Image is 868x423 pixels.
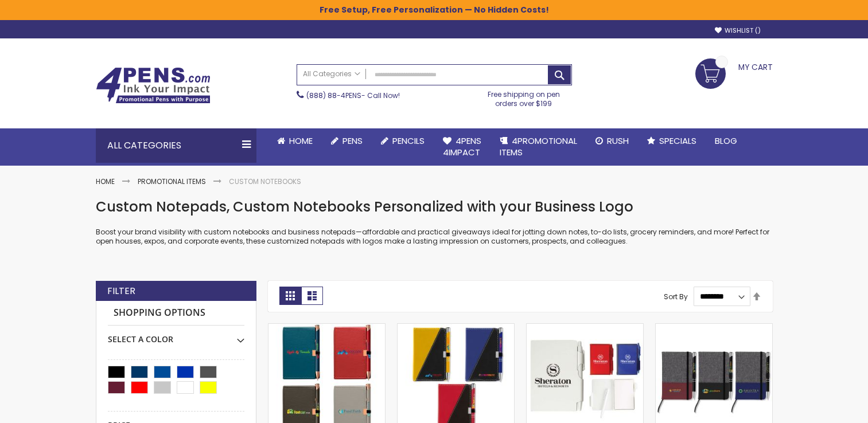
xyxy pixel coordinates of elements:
[586,128,638,154] a: Rush
[656,323,772,333] a: Twain Notebook & Tres-Chic Pen Gift Set - ColorJet Imprint
[279,287,301,305] strong: Grid
[303,69,360,79] span: All Categories
[322,128,372,154] a: Pens
[443,135,481,158] span: 4Pens 4impact
[372,128,434,154] a: Pencils
[268,128,322,154] a: Home
[107,285,135,297] strong: Filter
[342,135,363,147] span: Pens
[706,128,746,154] a: Blog
[306,91,400,100] span: - Call Now!
[434,128,491,166] a: 4Pens4impact
[715,135,737,147] span: Blog
[108,301,244,326] strong: Shopping Options
[96,177,115,186] a: Home
[527,323,643,333] a: Mini Hardcover Notepad with Pen Lock
[96,128,256,163] div: All Categories
[500,135,577,158] span: 4PROMOTIONAL ITEMS
[398,323,514,333] a: Primo Note Caddy & Tres-Chic Pen Gift Set - ColorJet Imprint
[664,291,688,301] label: Sort By
[268,323,385,333] a: Note Caddy & Crosby Rose Gold Pen Gift Set - ColorJet Imprint
[476,85,572,108] div: Free shipping on pen orders over $199
[297,65,366,84] a: All Categories
[96,228,773,246] p: Boost your brand visibility with custom notebooks and business notepads—affordable and practical ...
[491,128,586,166] a: 4PROMOTIONALITEMS
[289,135,313,147] span: Home
[306,91,361,100] a: (888) 88-4PENS
[392,135,425,147] span: Pencils
[638,128,706,154] a: Specials
[607,135,629,147] span: Rush
[96,198,773,216] h1: Custom Notepads, Custom Notebooks Personalized with your Business Logo
[138,177,206,186] a: Promotional Items
[108,326,244,345] div: Select A Color
[229,177,301,186] strong: Custom Notebooks
[96,67,211,104] img: 4Pens Custom Pens and Promotional Products
[659,135,696,147] span: Specials
[715,26,761,35] a: Wishlist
